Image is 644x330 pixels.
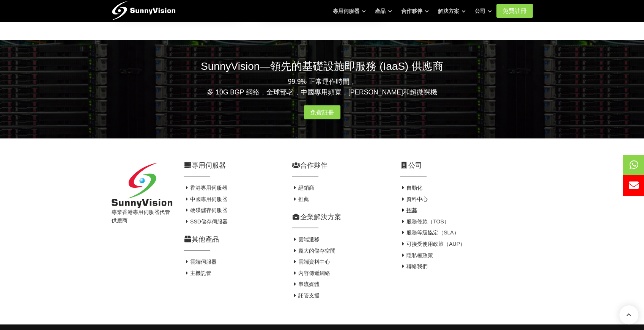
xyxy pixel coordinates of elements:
a: 串流媒體 [292,281,320,287]
a: 龐大的儲存空間 [292,248,336,254]
font: 雲端資料中心 [298,259,330,265]
a: 隱私權政策 [400,252,433,258]
a: 招募 [400,207,417,213]
font: 服務條款（TOS） [406,218,449,225]
font: 服務等級協定（SLA） [406,229,459,236]
font: SunnyVision—領先的基礎設施即服務 (IaaS) 供應商 [201,60,443,72]
font: 硬碟儲存伺服器 [190,207,227,213]
font: 可接受使用政策（AUP） [406,241,465,247]
a: 可接受使用政策（AUP） [400,241,465,247]
font: 公司 [475,8,485,14]
font: 產品 [375,8,386,14]
font: 託管支援 [298,292,320,299]
font: 中國專用伺服器 [190,196,227,202]
font: 推薦 [298,196,309,202]
font: 99.9% 正常運作時間， [288,78,356,85]
a: 免費註冊 [304,105,340,119]
font: 專用伺服器 [333,8,359,14]
a: 合作夥伴 [401,4,429,18]
a: 服務條款（TOS） [400,218,449,225]
font: 合作夥伴 [401,8,422,14]
font: 串流媒體 [298,281,320,287]
font: 主機託管 [190,270,211,276]
font: 龐大的儲存空間 [298,248,335,254]
img: 陽光威視有限公司 [112,163,172,208]
a: 託管支援 [292,292,320,299]
font: 雲端遷移 [298,236,320,242]
font: 隱私權政策 [406,252,433,258]
a: 公司 [475,4,492,18]
a: 香港專用伺服器 [184,185,228,191]
a: 解決方案 [438,4,466,18]
a: 雲端資料中心 [292,259,331,265]
a: 硬碟儲存伺服器 [184,207,228,213]
font: 免費註冊 [502,8,527,14]
a: SSD儲存伺服器 [184,218,228,225]
a: 內容傳遞網絡 [292,270,331,276]
font: 雲端伺服器 [190,259,217,265]
a: 雲端伺服器 [184,259,217,265]
font: 香港專用伺服器 [190,185,227,191]
font: 合作夥伴 [300,162,327,169]
font: 資料中心 [406,196,428,202]
font: 多 10G BGP 網絡，全球部署，中國專用頻寬，[PERSON_NAME]和超微裸機 [207,88,437,96]
font: 解決方案 [438,8,459,14]
font: 內容傳遞網絡 [298,270,330,276]
a: 資料中心 [400,196,428,202]
a: 服務等級協定（SLA） [400,229,459,236]
font: 其他產品 [192,236,219,243]
font: SSD儲存伺服器 [190,218,228,225]
font: 自動化 [406,185,422,191]
font: 經銷商 [298,185,314,191]
font: 專業香港專用伺服器代管供應商 [112,209,170,223]
font: 企業解決方案 [300,213,341,221]
font: 公司 [408,162,422,169]
a: 聯絡我們 [400,263,428,269]
font: 專用伺服器 [192,162,226,169]
a: 自動化 [400,185,423,191]
font: 免費註冊 [310,109,334,115]
a: 主機託管 [184,270,212,276]
font: 聯絡我們 [406,263,428,269]
a: 雲端遷移 [292,236,320,242]
a: 經銷商 [292,185,315,191]
a: 推薦 [292,196,309,202]
a: 產品 [375,4,392,18]
a: 中國專用伺服器 [184,196,228,202]
a: 專用伺服器 [333,4,366,18]
font: 招募 [406,207,417,213]
a: 免費註冊 [496,4,533,18]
